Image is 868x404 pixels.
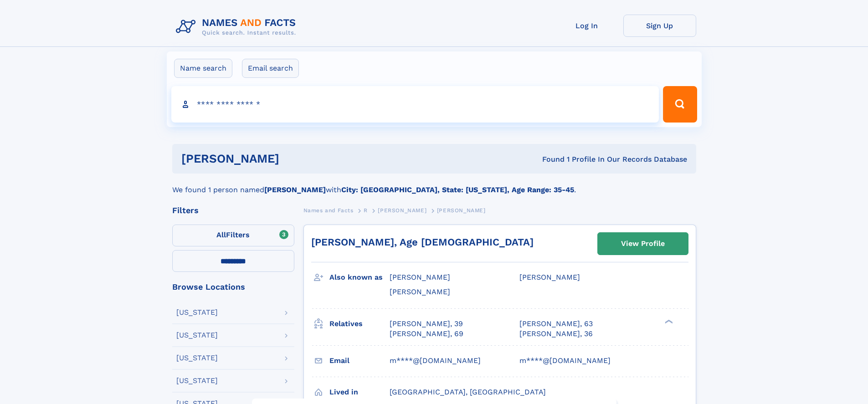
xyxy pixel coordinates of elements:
[264,185,326,194] b: [PERSON_NAME]
[663,86,697,123] button: Search Button
[364,207,368,214] span: R
[329,270,390,285] h3: Also known as
[303,205,354,216] a: Names and Facts
[364,205,368,216] a: R
[390,388,546,396] span: [GEOGRAPHIC_DATA], [GEOGRAPHIC_DATA]
[171,86,659,123] input: search input
[176,309,218,316] div: [US_STATE]
[172,225,294,246] label: Filters
[181,153,411,164] h1: [PERSON_NAME]
[311,236,534,248] a: [PERSON_NAME], Age [DEMOGRAPHIC_DATA]
[390,273,450,281] span: [PERSON_NAME]
[621,233,665,254] div: View Profile
[329,316,390,332] h3: Relatives
[329,384,390,400] h3: Lived in
[176,332,218,339] div: [US_STATE]
[550,15,623,37] a: Log In
[172,15,303,39] img: Logo Names and Facts
[390,287,450,296] span: [PERSON_NAME]
[216,230,226,239] span: All
[437,207,486,214] span: [PERSON_NAME]
[174,59,232,78] label: Name search
[598,233,688,255] a: View Profile
[623,15,696,37] a: Sign Up
[329,353,390,368] h3: Email
[172,174,696,195] div: We found 1 person named with .
[172,283,294,291] div: Browse Locations
[176,354,218,362] div: [US_STATE]
[390,329,463,339] a: [PERSON_NAME], 69
[519,319,593,329] a: [PERSON_NAME], 63
[176,377,218,384] div: [US_STATE]
[172,206,294,215] div: Filters
[663,318,673,324] div: ❯
[390,319,463,329] a: [PERSON_NAME], 39
[378,205,426,216] a: [PERSON_NAME]
[411,154,687,164] div: Found 1 Profile In Our Records Database
[378,207,426,214] span: [PERSON_NAME]
[242,59,299,78] label: Email search
[519,329,593,339] a: [PERSON_NAME], 36
[519,273,580,281] span: [PERSON_NAME]
[341,185,574,194] b: City: [GEOGRAPHIC_DATA], State: [US_STATE], Age Range: 35-45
